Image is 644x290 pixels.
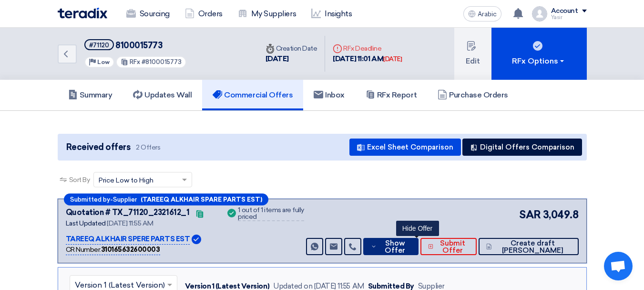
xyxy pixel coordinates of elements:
font: - [110,196,113,204]
font: Summary [80,90,112,99]
font: 310165632600003 [101,246,160,254]
font: Received offers [66,142,131,152]
font: [DATE] 11:01 AM [333,54,383,63]
a: Summary [58,80,123,110]
a: Orders [177,3,230,24]
font: Inbox [325,90,345,99]
font: Last Updated [66,219,106,227]
a: RFx Report [355,80,427,110]
button: Submit Offer [420,238,477,255]
font: Arabic [478,10,497,18]
a: Updates Wall [123,80,202,110]
h5: 8100015773 [84,39,187,51]
font: #8100015773 [142,58,182,65]
button: RFx Options [491,28,587,80]
button: Show Offer [363,238,418,255]
font: CR Number: [66,246,101,254]
font: Excel Sheet Comparison [367,143,453,151]
font: Orders [198,9,223,18]
font: RFx Deadline [343,44,381,53]
font: Sort By [69,176,90,184]
font: Insights [325,9,352,18]
font: #71120 [89,42,109,49]
font: Sourcing [140,9,170,18]
a: Insights [304,3,359,24]
font: Supplier [113,196,137,203]
img: profile_test.png [532,6,547,21]
font: Account [551,7,578,15]
font: TAREEQ ALKHAIR SPERE PARTS EST [66,235,190,243]
font: RFx Report [377,90,417,99]
a: Open chat [604,252,633,280]
font: RFx Options [512,56,558,65]
button: Excel Sheet Comparison [349,139,461,156]
button: Create draft [PERSON_NAME] [479,238,578,255]
button: Edit [454,28,491,80]
img: Teradix logo [58,8,107,19]
font: 8100015773 [115,40,163,51]
font: Submitted by [70,196,110,203]
font: Updates Wall [144,90,192,99]
font: Hide Offer [402,225,433,232]
font: [DATE] 11:55 AM [107,219,153,227]
font: Yasir [551,14,562,21]
font: 3,049.8 [543,208,579,221]
font: My Suppliers [251,9,296,18]
font: Price Low to High [99,176,153,184]
font: RFx [130,58,140,65]
font: 1 out of 1 items are fully priced [238,206,304,221]
a: Commercial Offers [202,80,303,110]
img: Verified Account [192,235,201,244]
a: Sourcing [119,3,177,24]
font: [DATE] [383,55,402,63]
a: Inbox [303,80,355,110]
font: Submit Offer [440,239,465,255]
button: Arabic [463,6,501,21]
font: Create draft [PERSON_NAME] [502,239,563,255]
font: Show Offer [385,239,405,255]
font: (TAREEQ ALKHAIR SPARE PARTS EST) [141,196,262,203]
font: Commercial Offers [224,90,293,99]
a: My Suppliers [230,3,304,24]
font: Creation Date [276,44,317,53]
font: Purchase Orders [449,90,508,99]
button: Digital Offers Comparison [462,139,582,156]
font: Low [97,59,110,65]
font: [DATE] [266,54,289,63]
font: Quotation # TX_71120_2321612_1 [66,208,190,217]
font: 2 Offers [136,143,160,151]
font: Digital Offers Comparison [480,143,574,151]
font: Edit [466,56,480,65]
font: SAR [519,208,541,221]
a: Purchase Orders [427,80,519,110]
